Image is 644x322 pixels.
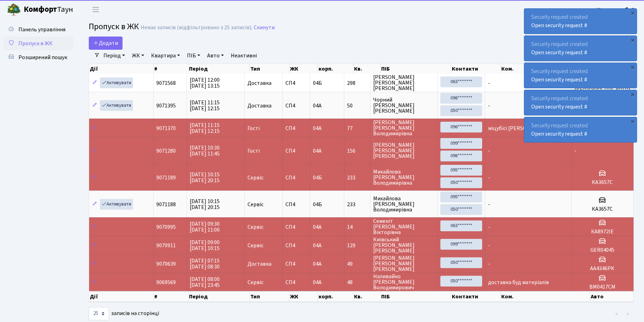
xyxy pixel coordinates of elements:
div: Security request created [524,90,637,115]
span: Доставка [248,261,272,267]
a: ЖК [129,50,147,62]
th: Період [188,291,250,302]
a: ПІБ [184,50,203,62]
b: Консьєрж б. 4. [597,6,636,14]
span: Сервіс [248,175,264,180]
span: [PERSON_NAME] [PERSON_NAME] [PERSON_NAME] [373,255,434,272]
span: [DATE] 09:00 [DATE] 10:15 [190,239,220,252]
span: - [488,242,490,249]
span: міцубісі [PERSON_NAME] [488,124,550,132]
span: 04А [313,260,322,268]
th: корп. [318,291,353,302]
span: [DATE] 12:00 [DATE] 13:15 [190,76,220,90]
span: СП4 [285,243,307,248]
button: Переключити навігацію [87,4,104,15]
span: 04Б [313,201,322,208]
span: - [488,260,490,268]
span: Пропуск в ЖК [89,21,139,33]
span: Панель управління [18,26,65,33]
span: [DATE] 09:30 [DATE] 11:00 [190,220,220,234]
span: 9071189 [156,174,176,182]
h5: КА3657С [574,206,630,212]
span: [DATE] 11:15 [DATE] 12:15 [190,121,220,135]
span: Таун [24,4,73,16]
span: [PERSON_NAME] [PERSON_NAME] Володимирівна [373,120,434,136]
a: Розширений пошук [3,50,73,64]
span: [DATE] 11:15 [DATE] 12:15 [190,99,220,112]
span: СП4 [285,224,307,230]
span: СП4 [285,202,307,207]
span: Розширений пошук [18,54,67,61]
span: 04Б [313,174,322,182]
div: × [629,91,636,98]
th: Тип [250,64,289,74]
span: [PERSON_NAME] [PERSON_NAME] [PERSON_NAME] [373,74,434,91]
th: Авто [590,291,634,302]
th: ПІБ [380,291,451,302]
span: 298 [347,80,367,86]
span: [DATE] 10:30 [DATE] 11:45 [190,144,220,158]
h5: КА8972ІЕ [574,228,630,235]
span: Київський [PERSON_NAME] [PERSON_NAME] [373,237,434,253]
span: Гості [248,148,260,154]
span: 04А [313,124,322,132]
a: Активувати [100,199,133,210]
div: Security request created [524,36,637,61]
span: 9071395 [156,102,176,110]
div: Немає записів (відфільтровано з 25 записів). [141,24,252,31]
div: × [629,37,636,43]
span: 9071370 [156,124,176,132]
span: [DATE] 08:00 [DATE] 23:45 [190,275,220,289]
div: × [629,9,636,16]
span: 9071188 [156,201,176,208]
span: Сервіс [248,202,264,207]
span: Наливайко [PERSON_NAME] Володимирович [373,274,434,290]
b: Комфорт [24,4,57,15]
span: 77 [347,126,367,131]
span: Михайлова [PERSON_NAME] Володимирівна [373,196,434,212]
th: ПІБ [380,64,451,74]
span: СП4 [285,261,307,267]
a: Open security request # [531,130,587,138]
span: СП4 [285,80,307,86]
span: 9071280 [156,147,176,155]
select: записів на сторінці [89,307,109,320]
span: Сервіс [248,243,264,248]
th: Дії [89,64,154,74]
h5: GER04045 [574,247,630,253]
span: Чорний [PERSON_NAME] [PERSON_NAME] [373,97,434,114]
th: Контакти [451,291,501,302]
a: Авто [204,50,227,62]
span: 04А [313,102,322,110]
span: 49 [347,261,367,267]
span: Додати [93,39,118,47]
a: Open security request # [531,22,587,29]
th: ЖК [289,64,318,74]
span: - [574,147,576,155]
span: Доставка [248,103,272,108]
a: Пропуск в ЖК [3,37,73,50]
span: Сервіс [248,280,264,285]
span: - [488,79,490,87]
div: Security request created [524,117,637,142]
h5: ВМ0417СМ [574,284,630,290]
span: СП4 [285,148,307,154]
h5: AA4346PK [574,265,630,272]
span: доставка буд матеріалів [488,279,549,286]
span: 04А [313,223,322,231]
span: 48 [347,280,367,285]
span: 14 [347,224,367,230]
th: Кв. [353,64,380,74]
span: 233 [347,202,367,207]
span: [DATE] 10:15 [DATE] 20:15 [190,198,220,211]
span: 04Б [313,79,322,87]
th: Ком. [501,64,590,74]
span: - [488,147,490,155]
th: Кв. [353,291,380,302]
a: Період [101,50,128,62]
span: 04А [313,242,322,249]
a: Неактивні [228,50,260,62]
a: Скинути [254,24,275,31]
th: # [154,291,188,302]
th: Ком. [501,291,590,302]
